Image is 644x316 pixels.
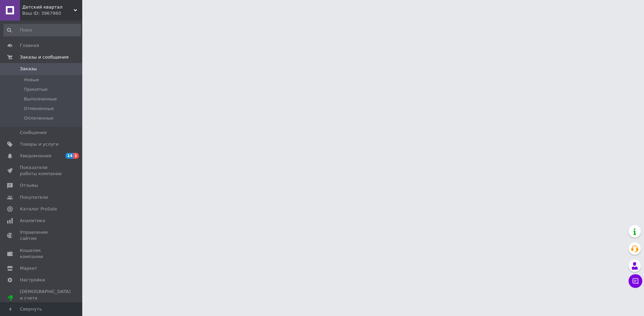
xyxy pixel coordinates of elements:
[20,301,71,307] div: Prom микс 1 000
[20,182,38,189] span: Отзывы
[24,106,54,112] span: Отмененные
[24,77,39,83] span: Новые
[20,153,51,159] span: Уведомления
[20,165,63,177] span: Показатели работы компании
[20,130,47,136] span: Сообщения
[20,66,37,72] span: Заказы
[20,194,48,200] span: Покупатели
[20,42,39,49] span: Главная
[20,218,45,224] span: Аналитика
[20,206,57,212] span: Каталог ProSale
[20,141,59,147] span: Товары и услуги
[20,54,69,60] span: Заказы и сообщения
[24,86,48,93] span: Принятые
[65,153,73,159] span: 14
[24,115,53,121] span: Оплаченные
[20,229,63,242] span: Управление сайтом
[22,4,74,10] span: Детский квартал
[20,277,45,283] span: Настройки
[3,24,81,36] input: Поиск
[24,96,57,102] span: Выполненные
[629,274,642,288] button: Чат с покупателем
[20,289,71,307] span: [DEMOGRAPHIC_DATA] и счета
[22,10,82,16] div: Ваш ID: 3967980
[20,247,63,260] span: Кошелек компании
[73,153,79,159] span: 1
[20,265,37,271] span: Маркет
